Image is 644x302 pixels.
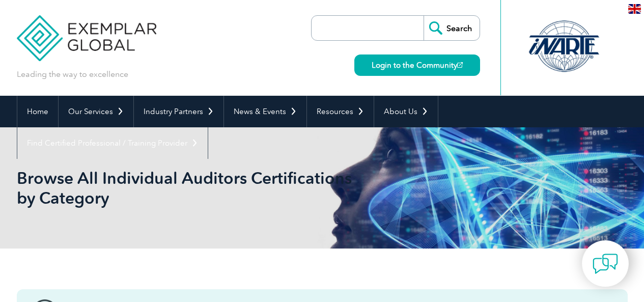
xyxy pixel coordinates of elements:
a: Resources [307,96,374,127]
a: Find Certified Professional / Training Provider [17,127,208,159]
a: News & Events [224,96,306,127]
a: Our Services [59,96,133,127]
a: About Us [374,96,438,127]
a: Industry Partners [134,96,223,127]
img: en [628,4,641,14]
img: open_square.png [457,62,463,68]
h1: Browse All Individual Auditors Certifications by Category [17,168,408,208]
a: Home [17,96,58,127]
a: Login to the Community [354,54,480,76]
p: Leading the way to excellence [17,69,128,80]
img: contact-chat.png [593,251,618,277]
input: Search [424,16,480,40]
